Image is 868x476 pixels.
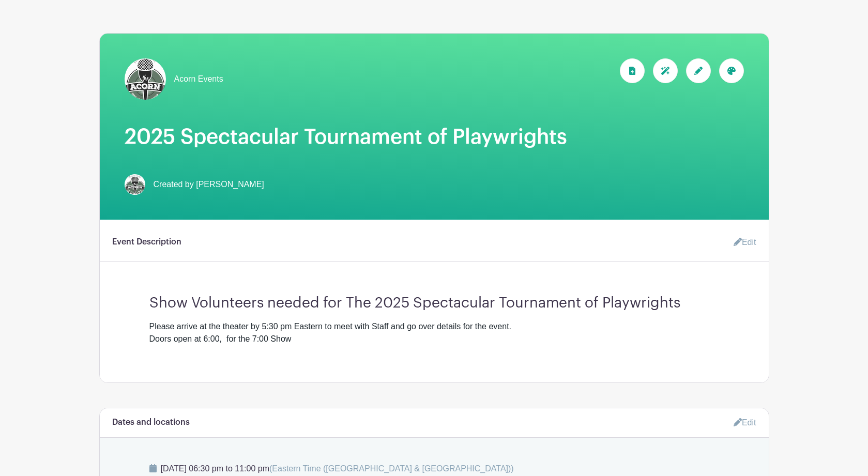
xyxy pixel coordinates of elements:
[125,58,166,100] img: Acorn%20Logo%20SMALL.jpg
[125,174,145,195] img: Acorn%20Logo%20SMALL.jpg
[734,414,756,431] a: Edit
[174,73,223,85] span: Acorn Events
[112,237,181,247] h6: Event Description
[125,125,744,149] h1: 2025 Spectacular Tournament of Playwrights
[112,418,190,427] h6: Dates and locations
[725,232,756,253] a: Edit
[154,178,264,191] span: Created by [PERSON_NAME]
[125,58,223,100] a: Acorn Events
[149,320,719,345] div: Please arrive at the theater by 5:30 pm Eastern to meet with Staff and go over details for the ev...
[149,463,719,475] p: [DATE] 06:30 pm to 11:00 pm
[149,286,719,312] h3: Show Volunteers needed for The 2025 Spectacular Tournament of Playwrights
[269,464,514,473] span: (Eastern Time ([GEOGRAPHIC_DATA] & [GEOGRAPHIC_DATA]))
